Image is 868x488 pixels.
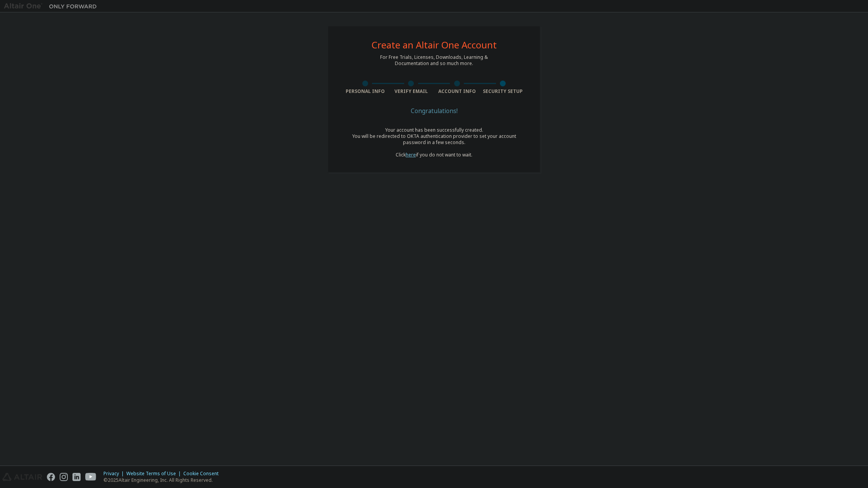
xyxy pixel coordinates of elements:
[342,108,526,113] div: Congratulations!
[60,473,68,481] img: instagram.svg
[103,471,126,477] div: Privacy
[342,88,388,95] div: Personal Info
[183,471,223,477] div: Cookie Consent
[380,54,488,67] div: For Free Trials, Licenses, Downloads, Learning & Documentation and so much more.
[2,473,42,481] img: altair_logo.svg
[47,473,55,481] img: facebook.svg
[434,88,480,95] div: Account Info
[72,473,81,481] img: linkedin.svg
[388,88,434,95] div: Verify Email
[342,133,526,146] div: You will be redirected to OKTA authentication provider to set your account password in a few seco...
[342,127,526,158] div: Click if you do not want to wait.
[103,477,223,483] p: © 2025 Altair Engineering, Inc. All Rights Reserved.
[406,151,416,158] a: here
[342,127,526,133] div: Your account has been successfully created.
[126,471,183,477] div: Website Terms of Use
[85,473,96,481] img: youtube.svg
[372,40,497,50] div: Create an Altair One Account
[4,2,101,10] img: Altair One
[480,88,526,95] div: Security Setup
